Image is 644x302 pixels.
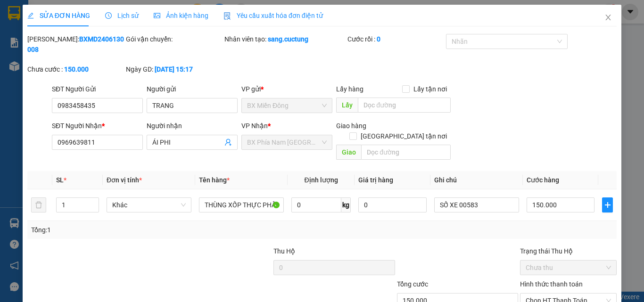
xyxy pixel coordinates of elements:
[430,171,523,189] th: Ghi chú
[154,12,160,19] span: picture
[347,34,444,44] div: Cước rồi :
[603,201,612,209] span: plus
[397,280,428,288] span: Tổng cước
[268,35,308,43] b: sang.cuctung
[147,121,238,131] div: Người nhận
[52,121,143,131] div: SĐT Người Nhận
[336,85,363,93] span: Lấy hàng
[247,98,327,113] span: BX Miền Đông
[224,34,346,44] div: Nhân viên tạo:
[358,98,451,113] input: Dọc đường
[604,14,612,21] span: close
[52,84,143,94] div: SĐT Người Gửi
[247,135,327,149] span: BX Phía Nam Nha Trang
[361,145,451,160] input: Dọc đường
[223,12,323,19] span: Yêu cầu xuất hóa đơn điện tử
[31,225,249,235] div: Tổng: 1
[31,197,46,212] button: delete
[199,197,284,212] input: VD: Bàn, Ghế
[241,84,332,94] div: VP gửi
[64,65,89,73] b: 150.000
[520,280,583,288] label: Hình thức thanh toán
[377,35,380,43] b: 0
[107,176,142,184] span: Đơn vị tính
[27,12,34,19] span: edit
[224,139,232,146] span: user-add
[27,64,124,74] div: Chưa cước :
[199,176,230,184] span: Tên hàng
[527,176,559,184] span: Cước hàng
[595,5,621,31] button: Close
[56,176,64,184] span: SL
[341,197,351,212] span: kg
[336,122,366,130] span: Giao hàng
[126,34,223,44] div: Gói vận chuyển:
[27,34,124,55] div: [PERSON_NAME]:
[434,197,519,212] input: Ghi Chú
[336,145,361,160] span: Giao
[126,64,223,74] div: Ngày GD:
[358,176,393,184] span: Giá trị hàng
[147,84,238,94] div: Người gửi
[526,261,611,275] span: Chưa thu
[520,246,617,256] div: Trạng thái Thu Hộ
[304,176,338,184] span: Định lượng
[112,198,186,212] span: Khác
[105,12,139,19] span: Lịch sử
[336,98,358,113] span: Lấy
[241,122,268,130] span: VP Nhận
[155,65,193,73] b: [DATE] 15:17
[410,84,451,94] span: Lấy tận nơi
[154,12,208,19] span: Ảnh kiện hàng
[273,247,295,255] span: Thu Hộ
[27,12,90,19] span: SỬA ĐƠN HÀNG
[357,131,451,141] span: [GEOGRAPHIC_DATA] tận nơi
[602,197,613,212] button: plus
[223,12,231,20] img: icon
[105,12,112,19] span: clock-circle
